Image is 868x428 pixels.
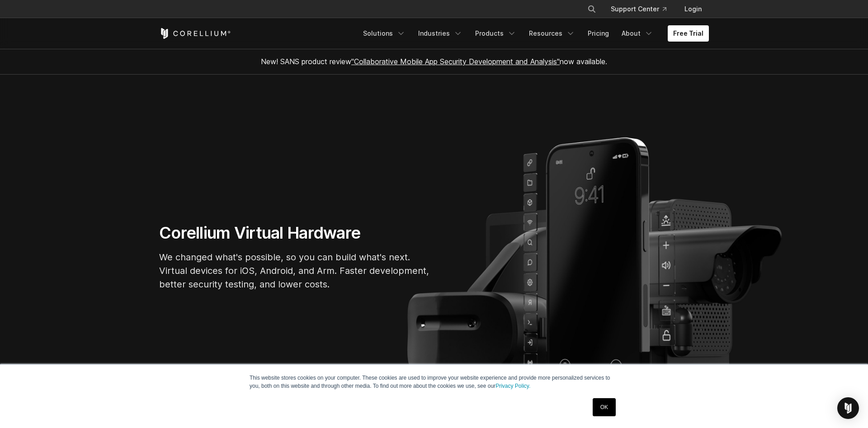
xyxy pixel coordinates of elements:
[604,1,674,17] a: Support Center
[261,57,607,66] span: New! SANS product review now available.
[358,25,709,42] div: Navigation Menu
[837,397,859,419] div: Open Intercom Messenger
[524,25,580,42] a: Resources
[470,25,522,42] a: Products
[351,57,560,66] a: "Collaborative Mobile App Security Development and Analysis"
[593,398,616,416] a: OK
[413,25,468,42] a: Industries
[159,28,231,39] a: Corellium Home
[616,25,659,42] a: About
[159,223,430,243] h1: Corellium Virtual Hardware
[159,250,430,291] p: We changed what's possible, so you can build what's next. Virtual devices for iOS, Android, and A...
[495,383,530,389] a: Privacy Policy.
[584,1,600,17] button: Search
[576,1,709,17] div: Navigation Menu
[668,25,709,42] a: Free Trial
[250,374,618,390] p: This website stores cookies on your computer. These cookies are used to improve your website expe...
[358,25,411,42] a: Solutions
[677,1,709,17] a: Login
[582,25,614,42] a: Pricing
